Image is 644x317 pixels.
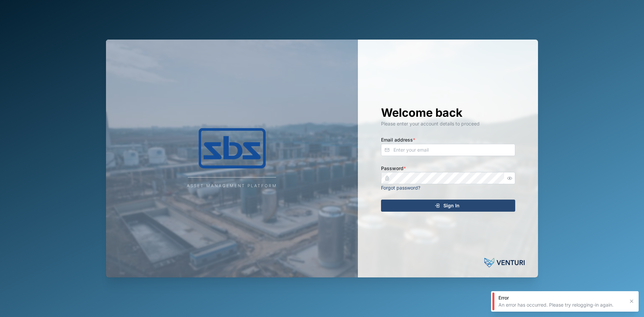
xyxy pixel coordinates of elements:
[498,302,625,308] div: An error has occurred. Please try relogging-in again.
[165,128,299,168] img: Company Logo
[381,136,415,144] label: Email address
[381,144,515,156] input: Enter your email
[443,200,460,211] span: Sign In
[187,183,277,189] div: Asset Management Platform
[381,185,420,191] a: Forgot password?
[484,256,525,269] img: Powered by: Venturi
[381,200,515,212] button: Sign In
[381,165,406,172] label: Password
[381,105,515,120] h1: Welcome back
[498,295,625,301] div: Error
[381,120,515,127] div: Please enter your account details to proceed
